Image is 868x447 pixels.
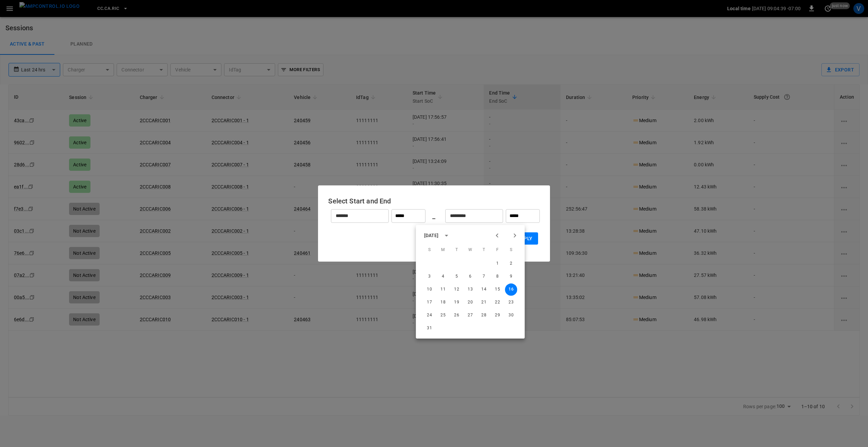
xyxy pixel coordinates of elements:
button: 21 [478,296,490,309]
button: 14 [478,283,490,296]
span: Thursday [478,243,490,257]
button: 12 [451,283,463,296]
span: Monday [437,243,449,257]
button: 26 [451,309,463,321]
button: 3 [423,270,436,283]
button: 10 [423,283,436,296]
button: 5 [451,270,463,283]
button: 6 [464,270,477,283]
span: Friday [491,243,504,257]
button: 31 [423,322,436,334]
span: Wednesday [464,243,477,257]
button: 28 [478,309,490,321]
button: 2 [505,258,517,270]
button: 7 [478,270,490,283]
button: 22 [491,296,504,309]
span: Tuesday [451,243,463,257]
span: Sunday [423,243,436,257]
button: 8 [491,270,504,283]
button: 17 [423,296,436,309]
button: 16 [505,283,517,296]
button: 13 [464,283,477,296]
button: 23 [505,296,517,309]
div: [DATE] [424,232,439,239]
button: 18 [437,296,449,309]
button: 1 [491,258,504,270]
button: 4 [437,270,449,283]
button: Apply [512,232,538,245]
button: 29 [491,309,504,321]
button: 11 [437,283,449,296]
h6: _ [432,211,435,221]
button: Previous month [491,230,503,241]
button: 15 [491,283,504,296]
button: 9 [505,270,517,283]
button: Next month [509,230,521,241]
span: Saturday [505,243,517,257]
h6: Select Start and End [328,196,539,206]
button: 27 [464,309,477,321]
button: calendar view is open, switch to year view [440,230,452,241]
button: 20 [464,296,477,309]
button: 25 [437,309,449,321]
button: 24 [423,309,436,321]
button: 19 [451,296,463,309]
button: 30 [505,309,517,321]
